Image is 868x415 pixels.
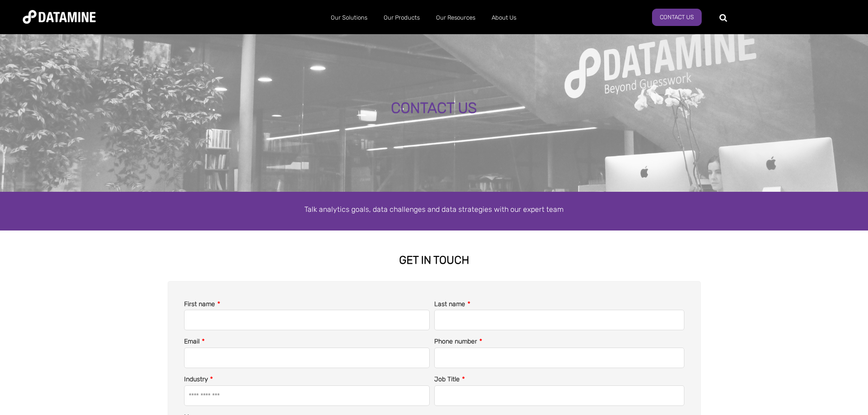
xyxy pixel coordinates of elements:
strong: GET IN TOUCH [399,254,469,266]
a: Contact us [652,9,702,26]
a: Our Products [375,6,428,30]
span: First name [184,300,215,308]
span: Industry [184,375,208,383]
a: About Us [483,6,524,30]
span: Talk analytics goals, data challenges and data strategies with our expert team [304,205,564,214]
div: CONTACT US [98,100,770,117]
span: Last name [434,300,465,308]
a: Our Solutions [323,6,375,30]
span: Phone number [434,338,477,345]
a: Our Resources [428,6,483,30]
img: Datamine [23,10,96,24]
span: Job Title [434,375,460,383]
span: Email [184,338,200,345]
